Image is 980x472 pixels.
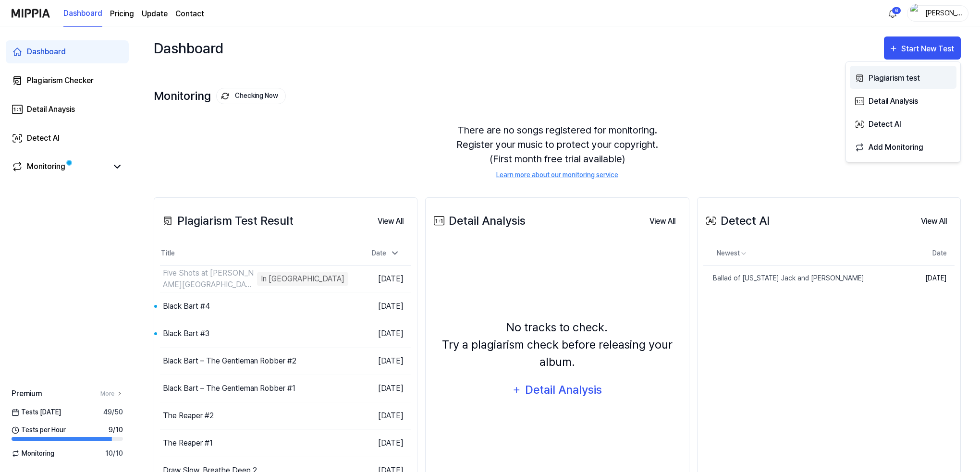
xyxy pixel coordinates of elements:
[901,43,956,55] div: Start New Test
[142,8,168,20] a: Update
[642,211,683,231] a: View All
[109,425,123,435] span: 9 / 10
[370,212,411,231] button: View All
[884,36,961,60] button: Start New Test
[850,135,956,158] button: Add Monitoring
[892,7,901,14] div: 6
[27,46,66,58] div: Dashboard
[703,212,770,230] div: Detect AI
[163,437,213,449] div: The Reaper #1
[913,212,955,231] button: View All
[370,211,411,231] a: View All
[12,425,66,435] span: Tests per Hour
[642,212,683,231] button: View All
[703,266,899,291] a: Ballad of [US_STATE] Jack and [PERSON_NAME]
[348,347,411,375] td: [DATE]
[27,75,94,86] div: Plagiarism Checker
[163,383,295,394] div: Black Bart – The Gentleman Robber #1
[869,95,952,108] div: Detail Analysis
[105,448,123,459] span: 10 / 10
[27,133,60,144] div: Detect AI
[27,104,75,115] div: Detail Anaysis
[110,8,134,20] button: Pricing
[910,4,922,23] img: profile
[348,292,411,320] td: [DATE]
[431,212,526,230] div: Detail Analysis
[348,265,411,292] td: [DATE]
[103,407,123,417] span: 49 / 50
[163,355,296,367] div: Black Bart – The Gentleman Robber #2
[869,141,952,154] div: Add Monitoring
[869,118,952,131] div: Detect AI
[27,161,65,172] div: Monitoring
[850,66,956,89] button: Plagiarism test
[506,378,609,401] button: Detail Analysis
[163,301,210,312] div: Black Bart #4
[907,5,968,22] button: profile[PERSON_NAME]
[703,273,864,283] div: Ballad of [US_STATE] Jack and [PERSON_NAME]
[216,88,286,104] button: Checking Now
[12,407,61,417] span: Tests [DATE]
[163,267,255,290] div: Five Shots at [PERSON_NAME][GEOGRAPHIC_DATA]
[368,245,404,261] div: Date
[6,69,129,92] a: Plagiarism Checker
[12,388,42,399] span: Premium
[175,8,204,20] a: Contact
[257,272,348,286] div: In [GEOGRAPHIC_DATA]
[899,242,955,265] th: Date
[63,0,102,27] a: Dashboard
[6,98,129,121] a: Detail Anaysis
[12,448,54,459] span: Monitoring
[850,112,956,135] button: Detect AI
[348,402,411,429] td: [DATE]
[885,6,900,21] button: 알림6
[100,389,123,398] a: More
[160,212,294,230] div: Plagiarism Test Result
[12,161,108,172] a: Monitoring
[6,127,129,150] a: Detect AI
[431,319,683,371] div: No tracks to check. Try a plagiarism check before releasing your album.
[525,381,603,399] div: Detail Analysis
[348,320,411,347] td: [DATE]
[154,36,223,60] div: Dashboard
[850,89,956,112] button: Detail Analysis
[913,211,955,231] a: View All
[348,375,411,402] td: [DATE]
[925,8,962,18] div: [PERSON_NAME]
[154,88,286,104] div: Monitoring
[6,40,129,63] a: Dashboard
[220,91,230,101] img: monitoring Icon
[163,328,209,339] div: Black Bart #3
[348,429,411,457] td: [DATE]
[887,8,898,19] img: 알림
[869,72,952,85] div: Plagiarism test
[160,242,348,265] th: Title
[496,170,618,180] a: Learn more about our monitoring service
[163,410,214,422] div: The Reaper #2
[899,265,955,291] td: [DATE]
[154,111,961,192] div: There are no songs registered for monitoring. Register your music to protect your copyright. (Fir...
